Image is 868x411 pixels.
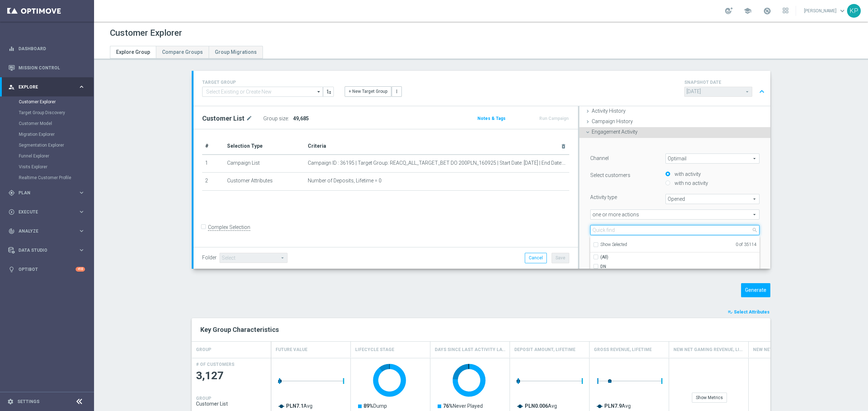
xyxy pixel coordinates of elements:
[19,131,75,137] a: Migration Explorer
[276,343,307,356] h4: Future Value
[78,247,85,254] i: keyboard_arrow_right
[8,58,85,77] div: Mission Control
[17,399,39,404] a: Settings
[8,247,85,253] button: Data Studio keyboard_arrow_right
[757,85,767,99] button: expand_less
[8,260,85,279] div: Optibot
[202,173,224,191] td: 2
[692,393,727,403] div: Show Metrics
[673,171,701,177] label: with activity
[8,209,15,215] i: play_circle_outline
[8,209,85,215] button: play_circle_outline Execute keyboard_arrow_right
[246,114,252,123] i: mode_edit
[224,138,305,155] th: Selection Type
[392,86,402,96] button: more_vert
[525,403,557,409] text: Avg
[627,242,757,248] span: 0 of 35114
[363,403,387,409] text: Dump
[590,225,759,235] input: Quick find
[8,209,78,215] div: Execute
[8,228,78,234] div: Analyze
[803,5,847,16] a: [PERSON_NAME]keyboard_arrow_down
[19,107,93,118] div: Target Group Discovery
[741,283,770,297] button: Generate
[592,129,638,135] span: Engagement Activity
[728,310,733,315] i: playlist_add_check
[18,85,78,89] span: Explore
[355,343,394,356] h4: Lifecycle Stage
[8,39,85,58] div: Dashboard
[525,253,547,263] button: Cancel
[8,84,85,90] button: person_search Explore keyboard_arrow_right
[8,267,85,272] button: lightbulb Optibot +10
[202,155,224,173] td: 1
[116,49,150,55] span: Explore Group
[752,227,758,233] span: search
[604,403,622,409] tspan: PLN7.9
[196,396,211,401] h4: GROUP
[8,84,78,90] div: Explore
[673,180,708,186] label: with no activity
[308,160,566,166] span: Campaign ID : 36195 | Target Group: REACQ_ALL_TARGET_BET DO 200PLN_160925 | Start Date: [DATE] | ...
[224,155,305,173] td: Campaign List
[202,80,334,85] h4: TARGET GROUP
[196,343,211,356] h4: GROUP
[8,190,78,196] div: Plan
[394,89,399,94] i: more_vert
[847,4,861,18] div: KP
[19,142,75,148] a: Segmentation Explorer
[8,46,15,52] i: equalizer
[202,87,323,97] input: Select Existing or Create New
[78,208,85,215] i: keyboard_arrow_right
[477,114,506,122] button: Notes & Tags
[19,153,75,159] a: Funnel Explorer
[590,172,630,178] lable: Select customers
[162,49,203,55] span: Compare Groups
[110,46,263,59] ul: Tabs
[196,401,267,407] span: Customer List
[202,138,224,155] th: #
[263,116,288,122] label: Group size
[8,228,85,234] button: track_changes Analyze keyboard_arrow_right
[19,118,93,129] div: Customer Model
[19,164,75,170] a: Visits Explorer
[8,190,85,196] button: gps_fixed Plan keyboard_arrow_right
[443,403,483,409] text: Never Played
[196,362,234,367] h4: # OF CUSTOMERS
[8,228,15,234] i: track_changes
[8,266,15,273] i: lightbulb
[200,325,762,334] h2: Key Group Characteristics
[208,224,250,231] label: Complex Selection
[727,308,770,316] button: playlist_add_check Select Attributes
[19,172,93,183] div: Realtime Customer Profile
[604,403,631,409] text: Avg
[202,78,762,99] div: TARGET GROUP arrow_drop_down + New Target Group more_vert SNAPSHOT DATE arrow_drop_down expand_less
[592,118,633,124] span: Campaign History
[19,121,75,126] a: Customer Model
[363,403,373,409] tspan: 89%
[525,403,548,409] tspan: PLN0.006
[8,65,85,71] button: Mission Control
[594,343,652,356] h4: Gross Revenue, Lifetime
[202,255,217,261] label: Folder
[19,129,93,140] div: Migration Explorer
[590,155,609,161] lable: Channel
[561,143,566,149] i: delete_forever
[19,99,75,105] a: Customer Explorer
[19,140,93,151] div: Segmentation Explorer
[8,190,15,196] i: gps_fixed
[7,398,14,405] i: settings
[18,191,78,195] span: Plan
[18,58,85,77] a: Mission Control
[110,28,182,38] h1: Customer Explorer
[18,248,78,252] span: Data Studio
[224,173,305,191] td: Customer Attributes
[753,343,824,356] h4: New Net Gaming Revenue last 90 days
[8,46,85,52] button: equalizer Dashboard
[19,175,75,181] a: Realtime Customer Profile
[308,143,326,149] span: Criteria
